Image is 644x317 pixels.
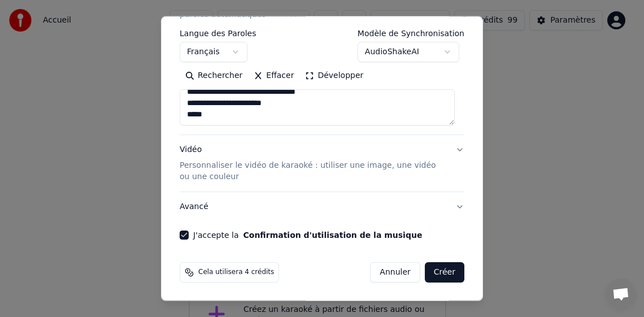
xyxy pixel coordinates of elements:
div: ParolesAjoutez des paroles de chansons ou sélectionnez un modèle de paroles automatiques [180,29,464,134]
button: Effacer [248,67,299,85]
button: Annuler [370,262,420,283]
div: Vidéo [180,144,446,183]
button: Rechercher [180,67,248,85]
span: Cela utilisera 4 crédits [198,268,274,277]
button: Développer [299,67,369,85]
button: VidéoPersonnaliser le vidéo de karaoké : utiliser une image, une vidéo ou une couleur [180,135,464,192]
button: J'accepte la [243,231,422,239]
label: J'accepte la [193,231,422,239]
label: Langue des Paroles [180,29,256,37]
button: Créer [425,262,464,283]
button: Avancé [180,192,464,222]
label: Modèle de Synchronisation [358,29,464,37]
p: Personnaliser le vidéo de karaoké : utiliser une image, une vidéo ou une couleur [180,160,446,183]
